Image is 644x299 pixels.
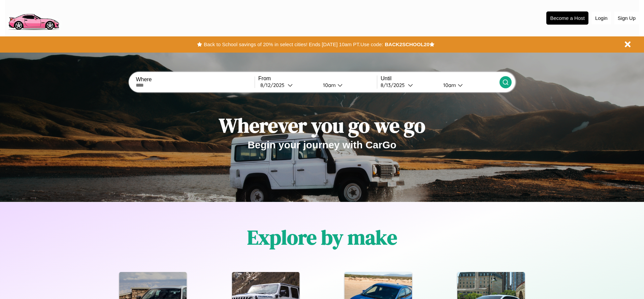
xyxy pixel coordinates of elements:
div: 8 / 13 / 2025 [381,82,408,88]
button: Become a Host [546,11,588,25]
div: 10am [440,82,458,88]
button: 8/12/2025 [258,82,318,89]
button: Sign Up [614,12,639,24]
h1: Explore by make [247,223,397,251]
label: From [258,76,377,82]
button: Login [592,12,611,24]
button: 10am [318,82,377,89]
b: BACK2SCHOOL20 [385,41,429,47]
div: 10am [320,82,337,88]
label: Until [381,76,499,82]
label: Where [136,77,254,83]
button: 10am [438,82,499,89]
div: 8 / 12 / 2025 [260,82,288,88]
img: logo [5,3,62,32]
button: Back to School savings of 20% in select cities! Ends [DATE] 10am PT.Use code: [202,40,385,49]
